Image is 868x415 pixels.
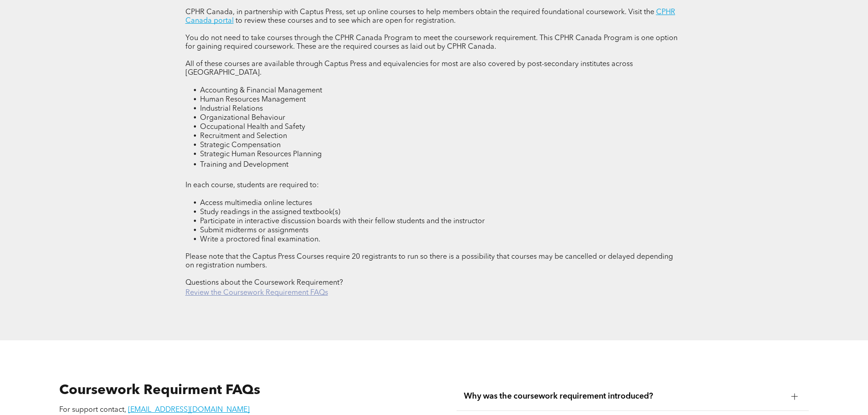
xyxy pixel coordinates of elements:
[200,161,288,169] span: Training and Development
[200,218,485,225] span: Participate in interactive discussion boards with their fellow students and the instructor
[128,406,250,414] a: [EMAIL_ADDRESS][DOMAIN_NAME]
[200,87,322,94] span: Accounting & Financial Management
[185,182,319,189] span: In each course, students are required to:
[200,151,322,158] span: Strategic Human Resources Planning
[200,123,305,131] span: Occupational Health and Safety
[200,114,285,122] span: Organizational Behaviour
[185,35,678,51] span: You do not need to take courses through the CPHR Canada Program to meet the coursework requiremen...
[200,236,320,243] span: Write a proctored final examination.
[200,105,263,113] span: Industrial Relations
[185,253,673,269] span: Please note that the Captus Press Courses require 20 registrants to run so there is a possibility...
[464,391,784,401] span: Why was the coursework requirement introduced?
[59,384,260,397] span: Coursework Requirment FAQs
[59,406,126,414] span: For support contact,
[200,209,340,216] span: Study readings in the assigned textbook(s)
[185,289,328,297] a: Review the Coursework Requirement FAQs
[185,9,654,16] span: CPHR Canada, in partnership with Captus Press, set up online courses to help members obtain the r...
[236,17,456,25] span: to review these courses and to see which are open for registration.
[200,227,308,234] span: Submit midterms or assignments
[200,200,312,207] span: Access multimedia online lectures
[200,133,287,140] span: Recruitment and Selection
[200,96,306,103] span: Human Resources Management
[200,142,281,149] span: Strategic Compensation
[185,279,343,287] span: Questions about the Coursework Requirement?
[185,61,633,77] span: All of these courses are available through Captus Press and equivalencies for most are also cover...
